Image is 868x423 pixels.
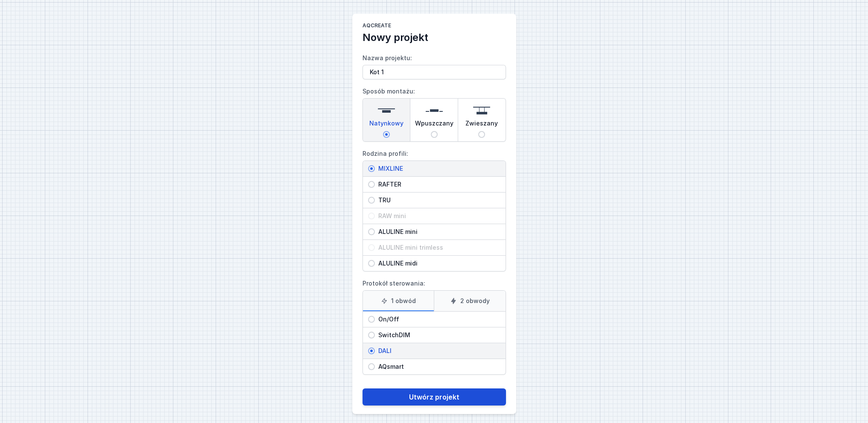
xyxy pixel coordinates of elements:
[375,259,500,268] span: ALULINE midi
[434,291,506,311] label: 2 obwody
[375,315,500,324] span: On/Off
[368,197,375,204] input: TRU
[375,228,500,236] span: ALULINE mini
[375,164,500,173] span: MIXLINE
[362,85,506,142] label: Sposób montażu:
[362,31,506,44] h2: Nowy projekt
[375,362,500,371] span: AQsmart
[375,331,500,339] span: SwitchDIM
[383,131,390,138] input: Natynkowy
[368,165,375,172] input: MIXLINE
[368,316,375,323] input: On/Off
[426,102,443,119] img: recessed.svg
[362,22,506,31] h1: AQcreate
[368,181,375,188] input: RAFTER
[378,102,395,119] img: surface.svg
[362,51,506,79] label: Nazwa projektu:
[362,277,506,375] label: Protokół sterowania:
[478,131,485,138] input: Zwieszany
[368,260,375,267] input: ALULINE midi
[375,180,500,189] span: RAFTER
[363,291,434,311] label: 1 obwód
[375,196,500,204] span: TRU
[362,65,506,79] input: Nazwa projektu:
[368,363,375,370] input: AQsmart
[368,332,375,338] input: SwitchDIM
[415,119,453,131] span: Wpuszczany
[368,347,375,354] input: DALI
[473,102,490,119] img: suspended.svg
[362,147,506,271] label: Rodzina profili:
[375,347,500,355] span: DALI
[431,131,438,138] input: Wpuszczany
[465,119,498,131] span: Zwieszany
[362,388,506,405] button: Utwórz projekt
[369,119,403,131] span: Natynkowy
[368,228,375,235] input: ALULINE mini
